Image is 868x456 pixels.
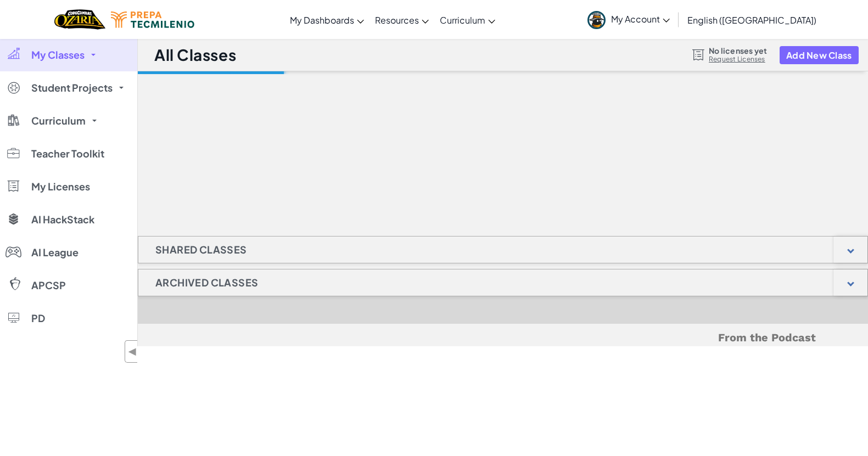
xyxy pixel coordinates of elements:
h1: Shared Classes [138,236,264,263]
a: English ([GEOGRAPHIC_DATA]) [682,5,822,35]
span: My Licenses [31,182,90,192]
img: Home [54,8,105,31]
h1: Archived Classes [138,269,275,296]
a: My Account [582,2,675,37]
img: Tecmilenio logo [111,12,194,28]
span: My Account [611,13,670,25]
span: Curriculum [31,116,86,126]
span: No licenses yet [709,46,767,55]
h1: All Classes [154,44,236,65]
span: AI League [31,247,79,257]
a: Curriculum [434,5,501,35]
span: Curriculum [440,14,485,26]
span: My Classes [31,50,85,60]
h5: From the Podcast [190,329,816,346]
a: Ozaria by CodeCombat logo [54,8,105,31]
span: English ([GEOGRAPHIC_DATA]) [687,14,816,26]
span: ◀ [128,344,137,359]
span: Teacher Toolkit [31,149,104,159]
span: My Dashboards [290,14,354,26]
img: avatar [587,11,606,29]
button: Add New Class [780,46,859,64]
a: My Dashboards [284,5,369,35]
span: AI HackStack [31,215,94,224]
a: Request Licenses [709,55,767,64]
a: Resources [369,5,434,35]
span: Resources [375,14,419,26]
span: Student Projects [31,83,113,93]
